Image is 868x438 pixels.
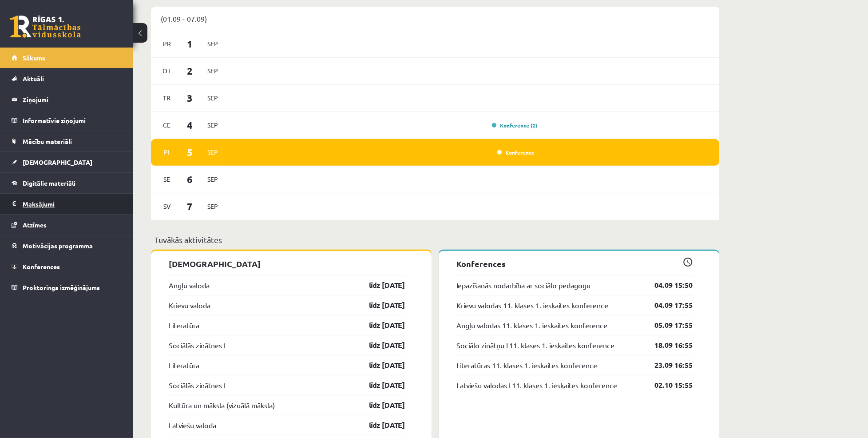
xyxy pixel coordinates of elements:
span: Motivācijas programma [23,242,93,250]
span: 7 [176,199,204,214]
a: Sociālo zinātņu I 11. klases 1. ieskaites konference [456,340,614,350]
legend: Ziņojumi [23,89,122,110]
span: [DEMOGRAPHIC_DATA] [23,158,92,166]
span: Ot [158,64,176,78]
a: Digitālie materiāli [12,173,122,193]
div: (01.09 - 07.09) [151,7,719,31]
a: Atzīmes [12,215,122,235]
a: 04.09 15:50 [641,280,693,291]
a: [DEMOGRAPHIC_DATA] [12,152,122,172]
span: 2 [176,64,204,78]
a: Kultūra un māksla (vizuālā māksla) [169,400,275,410]
a: Latviešu valodas I 11. klases 1. ieskaites konference [456,380,617,390]
a: Informatīvie ziņojumi [12,110,122,131]
a: 23.09 16:55 [641,360,693,370]
span: 4 [176,118,204,132]
a: Literatūra [169,320,199,330]
a: Aktuāli [12,68,122,89]
a: Sākums [12,48,122,68]
a: Ziņojumi [12,89,122,110]
span: Pi [158,145,176,159]
a: Literatūra [169,360,199,370]
span: Sep [203,118,222,132]
span: Atzīmes [23,221,47,229]
span: Sep [203,145,222,159]
span: Tr [158,91,176,105]
a: Motivācijas programma [12,235,122,256]
span: Sep [203,37,222,51]
a: līdz [DATE] [353,380,405,390]
legend: Informatīvie ziņojumi [23,110,122,131]
span: Sep [203,91,222,105]
a: Mācību materiāli [12,131,122,151]
span: Sv [158,199,176,213]
a: Literatūras 11. klases 1. ieskaites konference [456,360,597,370]
a: Sociālās zinātnes I [169,340,225,350]
a: Konference (2) [492,122,537,129]
span: Mācību materiāli [23,137,72,145]
a: Konference [497,149,535,156]
span: 3 [176,91,204,105]
a: 18.09 16:55 [641,340,693,350]
p: Konferences [456,258,693,270]
a: Angļu valoda [169,280,210,291]
a: Proktoringa izmēģinājums [12,277,122,298]
legend: Maksājumi [23,194,122,214]
a: Iepazīšanās nodarbība ar sociālo pedagogu [456,280,591,291]
a: līdz [DATE] [353,340,405,350]
a: Konferences [12,256,122,277]
a: līdz [DATE] [353,360,405,370]
a: līdz [DATE] [353,400,405,410]
a: Latviešu valoda [169,420,216,430]
a: 05.09 17:55 [641,320,693,330]
span: Sep [203,199,222,213]
a: Sociālās zinātnes I [169,380,225,390]
span: 6 [176,172,204,187]
span: Se [158,172,176,186]
a: Krievu valoda [169,300,210,311]
a: Rīgas 1. Tālmācības vidusskola [10,16,81,38]
a: Maksājumi [12,194,122,214]
a: 04.09 17:55 [641,300,693,311]
a: 02.10 15:55 [641,380,693,390]
span: Pr [158,37,176,51]
span: Ce [158,118,176,132]
span: 1 [176,36,204,51]
span: Konferences [23,263,60,271]
span: 5 [176,145,204,159]
a: Krievu valodas 11. klases 1. ieskaites konference [456,300,608,311]
a: līdz [DATE] [353,420,405,430]
a: līdz [DATE] [353,300,405,311]
span: Sākums [23,54,45,62]
a: Angļu valodas 11. klases 1. ieskaites konference [456,320,607,330]
p: Tuvākās aktivitātes [155,234,716,246]
span: Aktuāli [23,75,44,83]
a: līdz [DATE] [353,320,405,330]
span: Sep [203,172,222,186]
p: [DEMOGRAPHIC_DATA] [169,258,405,270]
span: Sep [203,64,222,78]
a: līdz [DATE] [353,280,405,291]
span: Digitālie materiāli [23,179,75,187]
span: Proktoringa izmēģinājums [23,283,100,291]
